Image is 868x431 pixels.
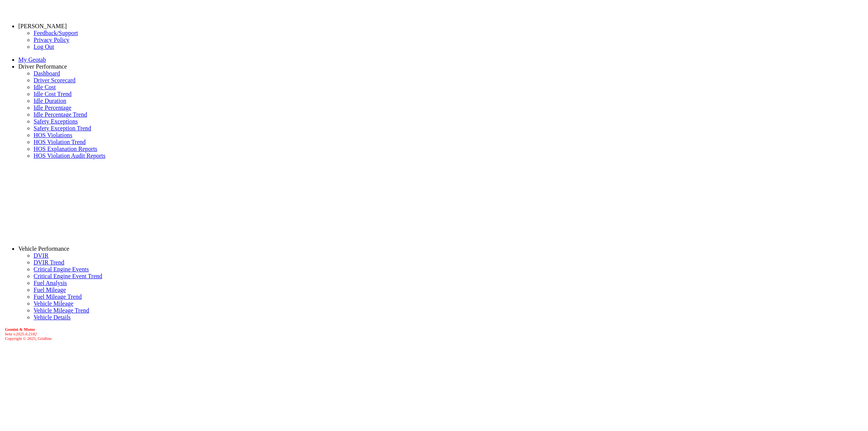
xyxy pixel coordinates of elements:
[18,63,67,70] a: Driver Performance
[34,259,64,266] a: DVIR Trend
[34,287,66,293] a: Fuel Mileage
[34,252,48,259] a: DVIR
[34,125,91,131] a: Safety Exception Trend
[34,132,72,138] a: HOS Violations
[34,77,76,83] a: Driver Scorecard
[34,104,71,111] a: Idle Percentage
[34,146,97,152] a: HOS Explanation Reports
[18,245,69,252] a: Vehicle Performance
[34,70,60,77] a: Dashboard
[5,332,37,336] i: beta v.2025.6.2182
[34,300,73,307] a: Vehicle Mileage
[5,327,35,332] b: Gemini & Motor
[34,266,89,272] a: Critical Engine Events
[34,118,78,125] a: Safety Exceptions
[34,37,69,43] a: Privacy Policy
[34,280,67,286] a: Fuel Analysis
[34,307,89,314] a: Vehicle Mileage Trend
[34,98,66,104] a: Idle Duration
[34,293,82,300] a: Fuel Mileage Trend
[34,43,54,50] a: Log Out
[34,139,86,145] a: HOS Violation Trend
[34,273,102,279] a: Critical Engine Event Trend
[34,152,106,159] a: HOS Violation Audit Reports
[34,111,87,118] a: Idle Percentage Trend
[34,30,78,36] a: Feedback/Support
[34,84,56,90] a: Idle Cost
[34,91,72,97] a: Idle Cost Trend
[18,23,67,29] a: [PERSON_NAME]
[34,314,71,320] a: Vehicle Details
[18,56,46,63] a: My Geotab
[5,327,865,341] div: Copyright © 2025, Gridline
